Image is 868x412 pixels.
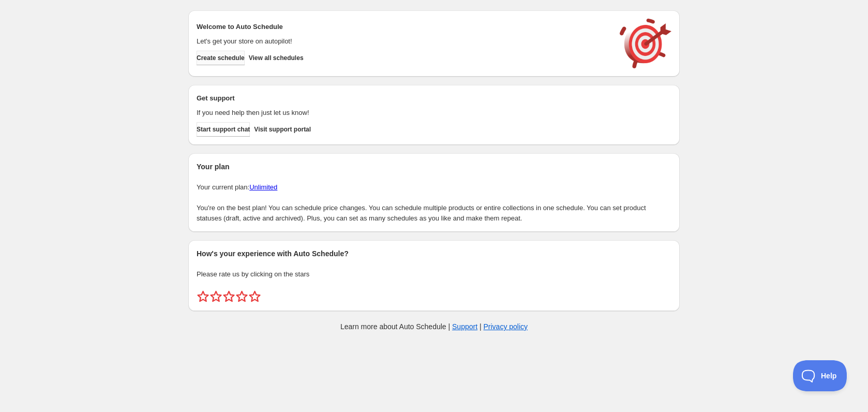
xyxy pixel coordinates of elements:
button: View all schedules [249,51,304,65]
p: Let's get your store on autopilot! [197,36,609,47]
h2: Welcome to Auto Schedule [197,22,609,32]
span: View all schedules [249,54,304,62]
span: Start support chat [197,125,250,134]
span: Create schedule [197,54,245,62]
a: Unlimited [249,183,277,191]
iframe: Toggle Customer Support [793,360,847,391]
a: Start support chat [197,122,250,137]
p: If you need help then just let us know! [197,108,609,118]
h2: How's your experience with Auto Schedule? [197,248,671,259]
a: Visit support portal [254,122,311,137]
p: Your current plan: [197,182,671,193]
a: Support [452,322,477,331]
a: Privacy policy [484,322,528,331]
p: You're on the best plan! You can schedule price changes. You can schedule multiple products or en... [197,203,671,224]
p: Please rate us by clicking on the stars [197,269,671,279]
button: Create schedule [197,51,245,65]
span: Visit support portal [254,125,311,134]
h2: Get support [197,93,609,104]
h2: Your plan [197,161,671,172]
p: Learn more about Auto Schedule | | [340,321,528,332]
